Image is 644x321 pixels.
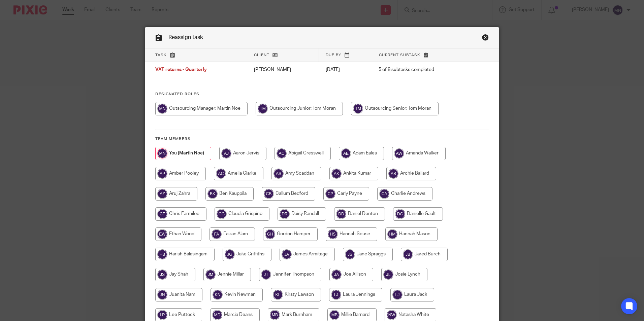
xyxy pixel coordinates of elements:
[254,66,312,73] p: [PERSON_NAME]
[168,35,203,40] span: Reassign task
[379,53,420,57] span: Current subtask
[155,68,207,72] span: VAT returns - Quarterly
[482,34,489,43] a: Close this dialog window
[326,66,365,73] p: [DATE]
[254,53,269,57] span: Client
[155,136,489,142] h4: Team members
[155,92,489,97] h4: Designated Roles
[326,53,341,57] span: Due by
[372,62,470,78] td: 5 of 8 subtasks completed
[155,53,167,57] span: Task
